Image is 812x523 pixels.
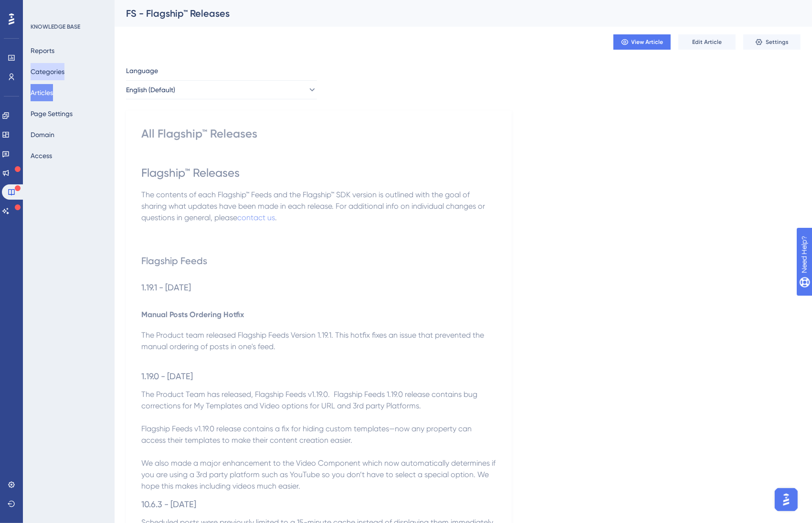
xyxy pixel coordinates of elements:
[141,310,244,319] span: Manual Posts Ordering Hotfix
[141,166,240,180] span: Flagship™ Releases
[31,84,53,101] button: Articles
[141,371,193,381] span: 1.19.0 - [DATE]
[141,424,474,445] span: Flagship Feeds v1.19.0 release contains a fix for hiding custom templates—now any property can ac...
[141,190,487,222] span: The contents of each Flagship™ Feeds and the Flagship™ SDK version is outlined with the goal of s...
[237,213,275,222] a: contact us
[141,126,496,141] div: All Flagship™ Releases
[31,105,73,122] button: Page Settings
[141,331,486,351] span: The Product team released Flagship Feeds Version 1.19.1. This hotfix fixes an issue that prevente...
[22,2,60,14] span: Need Help?
[31,147,52,164] button: Access
[31,23,80,31] div: KNOWLEDGE BASE
[31,63,64,80] button: Categories
[632,38,664,46] span: View Article
[126,80,317,99] button: English (Default)
[613,34,671,50] button: View Article
[141,282,191,292] span: 1.19.1 - [DATE]
[678,34,736,50] button: Edit Article
[141,499,196,509] span: 10.6.3 - [DATE]
[141,459,497,491] span: We also made a major enhancement to the Video Component which now automatically determines if you...
[31,126,54,143] button: Domain
[31,42,54,59] button: Reports
[141,255,207,267] span: Flagship Feeds
[275,213,277,222] span: .
[766,38,789,46] span: Settings
[126,84,175,96] span: English (Default)
[772,485,801,514] iframe: UserGuiding AI Assistant Launcher
[141,390,479,410] span: The Product Team has released, Flagship Feeds v1.19.0. Flagship Feeds 1.19.0 release contains bug...
[126,65,158,76] span: Language
[692,38,722,46] span: Edit Article
[126,7,777,20] div: FS - Flagship™ Releases
[743,34,801,50] button: Settings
